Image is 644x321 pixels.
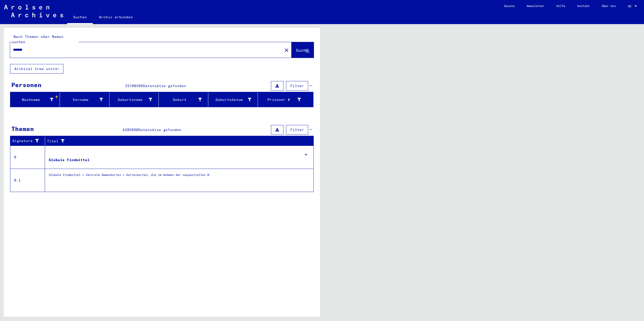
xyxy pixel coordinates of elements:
td: 0 [10,146,45,169]
div: Geburtsname [111,96,159,104]
span: Filter [290,127,304,132]
mat-header-cell: Vorname [60,93,109,107]
button: Filter [286,81,308,91]
span: 33708586 [125,84,143,88]
mat-header-cell: Geburtsname [109,93,159,107]
td: 0.1 [10,169,45,192]
a: Suchen [67,11,93,24]
div: Prisoner # [260,97,301,102]
button: Archival tree units [10,64,63,74]
button: Clear [281,45,292,55]
div: Geburt‏ [161,96,208,104]
span: DE [628,5,633,8]
div: Titel [47,139,304,144]
mat-icon: close [284,47,290,53]
div: Prisoner # [260,96,307,104]
span: Filter [290,84,304,88]
mat-label: Nach Themen oder Namen suchen [12,34,63,44]
div: Vorname [62,96,109,104]
span: Datensätze gefunden [143,84,186,88]
div: Signature [12,137,46,145]
div: Signature [12,138,41,144]
div: Vorname [62,97,103,102]
div: Nachname [12,97,53,102]
div: Geburt‏ [161,97,202,102]
div: Geburtsname [111,97,152,102]
mat-header-cell: Nachname [10,93,60,107]
div: Themen [11,124,34,133]
mat-header-cell: Geburtsdatum [208,93,258,107]
div: Globale Findmittel [49,157,90,163]
mat-header-cell: Prisoner # [258,93,313,107]
div: Geburtsdatum [210,97,251,102]
img: Arolsen_neg.svg [4,5,63,17]
a: Archiv erkunden [93,11,139,23]
div: Globale Findmittel > Zentrale Namenkartei > Karteikarten, die im Rahmen der sequentiellen M [49,173,209,180]
div: Nachname [12,96,60,104]
span: Suche [296,48,308,53]
div: Geburtsdatum [210,96,258,104]
div: Personen [11,80,42,89]
span: Datensätze gefunden [138,127,181,132]
mat-header-cell: Geburt‏ [159,93,208,107]
button: Suche [292,42,314,58]
span: 4285890 [123,127,138,132]
div: Titel [47,137,309,145]
button: Filter [286,125,308,135]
